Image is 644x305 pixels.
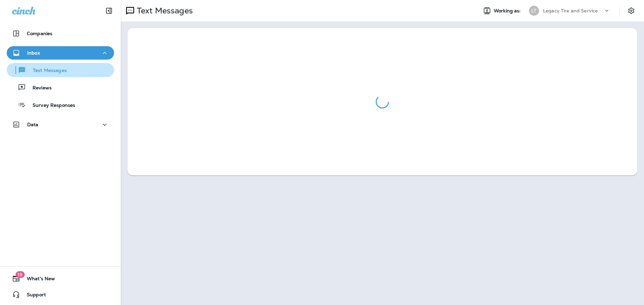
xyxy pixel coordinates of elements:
span: 19 [15,271,24,278]
p: Data [27,122,39,127]
button: Reviews [7,80,114,94]
div: LT [529,6,539,16]
button: Text Messages [7,63,114,77]
p: Text Messages [134,6,193,16]
button: 19What's New [7,272,114,285]
button: Settings [625,5,637,17]
span: Support [20,292,46,300]
p: Survey Responses [26,102,75,109]
p: Reviews [26,85,52,91]
p: Text Messages [26,68,67,74]
button: Survey Responses [7,98,114,112]
p: Inbox [27,50,40,56]
button: Collapse Sidebar [100,4,118,17]
span: Working as: [494,8,522,14]
button: Data [7,118,114,131]
span: What's New [20,276,55,284]
button: Companies [7,27,114,40]
button: Support [7,288,114,301]
p: Companies [27,31,52,36]
p: Legacy Tire and Service [543,8,598,13]
button: Inbox [7,46,114,60]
